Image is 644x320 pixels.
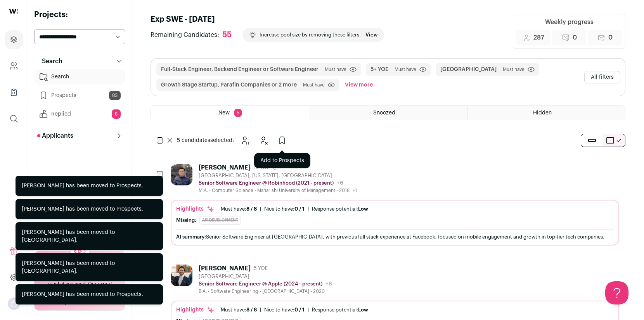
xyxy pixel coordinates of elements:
img: aa5cf5c9004675f4fbe9920a07ecdbb39966ba6e1f08922ec3991684b2941d4b [171,164,192,185]
button: Snooze [237,133,253,148]
span: 83 [109,91,121,100]
p: Applicants [37,131,73,140]
img: wellfound-shorthand-0d5821cbd27db2630d0214b213865d53afaa358527fdda9d0ea32b1df1b89c2c.svg [9,9,18,14]
div: B.A. - Software Engineering - [GEOGRAPHIC_DATA] - 2020 [199,288,332,294]
span: +8 [325,281,332,287]
button: All filters [584,71,620,83]
a: Prospects83 [34,88,125,103]
ul: | | [221,307,368,313]
div: API development [199,216,241,225]
div: M.A. - Computer Science - Maharishi University of Management - 2018 [199,187,357,194]
button: Applicants [34,128,125,144]
span: +1 [353,188,357,193]
button: [GEOGRAPHIC_DATA] [440,66,497,73]
div: Add to Prospects [254,153,310,168]
div: [PERSON_NAME] [199,265,251,272]
span: 8 / 8 [246,307,257,312]
div: Nice to have: [264,206,305,212]
a: Snoozed [309,106,467,120]
span: New [218,110,230,116]
div: Highlights [176,205,215,213]
img: ac844115f67e679ac97afb961241cf9dcf54bd74537456913c95a6594d22af4b [171,265,192,286]
div: Must have: [221,206,257,212]
a: Hidden [467,106,625,120]
button: Search [34,54,125,69]
div: Response potential: [312,307,368,313]
div: [PERSON_NAME] has been moved to [GEOGRAPHIC_DATA]. [22,228,157,244]
div: Must have: [221,307,257,313]
div: [PERSON_NAME] has been moved to Prospects. [22,182,143,190]
span: 8 / 8 [246,206,257,211]
div: [PERSON_NAME] [199,164,251,171]
span: 0 / 1 [294,206,305,211]
h2: Projects: [34,9,125,20]
a: Company Lists [5,83,23,102]
a: Company and ATS Settings [5,57,23,75]
span: Low [358,206,368,211]
button: Open dropdown [8,298,20,310]
div: Missing: [176,217,196,223]
button: Growth Stage Startup, Parafin Companies or 2 more [161,81,297,89]
a: View [365,32,378,38]
button: 5+ YOE [370,66,388,73]
p: Increase pool size by removing these filters [260,32,359,38]
div: [PERSON_NAME] has been moved to [GEOGRAPHIC_DATA]. [22,259,157,275]
span: +6 [337,180,343,186]
div: [GEOGRAPHIC_DATA] [199,273,332,280]
span: 15 YOE [254,164,270,171]
div: Nice to have: [264,307,305,313]
a: Search [34,69,125,85]
p: Senior Software Engineer @ Apple (2024 - present) [199,281,322,287]
button: View more [343,79,374,91]
span: 5 candidates [177,138,210,143]
span: 0 / 1 [294,307,305,312]
button: Full-Stack Engineer, Backend Engineer or Software Engineer [161,66,319,73]
span: 287 [533,33,544,42]
span: 0 [608,33,613,42]
span: Remaining Candidates: [151,30,219,40]
span: Must have [303,82,325,88]
button: Hide [256,133,271,148]
h1: Exp SWE - [DATE] [151,14,384,25]
span: 8 [112,109,121,119]
span: 5 [234,109,242,117]
span: 5 YOE [254,265,268,272]
span: Must have [395,66,416,73]
a: Replied8 [34,106,125,122]
span: selected: [177,137,234,144]
div: [PERSON_NAME] has been moved to Prospects. [22,291,143,298]
div: Response potential: [312,206,368,212]
div: Senior Software Engineer at [GEOGRAPHIC_DATA], with previous full stack experience at Facebook, f... [176,233,614,241]
span: Must have [325,66,346,73]
a: Projects [5,30,23,49]
iframe: Help Scout Beacon - Open [605,281,628,304]
button: Add to Prospects [274,133,290,148]
div: Weekly progress [545,17,594,27]
p: Search [37,57,62,66]
div: [PERSON_NAME] has been moved to Prospects. [22,205,143,213]
span: Hidden [533,110,552,116]
span: Low [358,307,368,312]
span: 0 [573,33,577,42]
div: Highlights [176,306,215,314]
img: nopic.png [8,298,20,310]
div: 55 [222,30,232,40]
span: AI summary: [176,234,206,239]
span: Must have [503,66,525,73]
span: Snoozed [373,110,395,116]
p: Senior Software Engineer @ Robinhood (2021 - present) [199,180,334,186]
ul: | | [221,206,368,212]
a: [PERSON_NAME] 15 YOE [GEOGRAPHIC_DATA], [US_STATE], [GEOGRAPHIC_DATA] Senior Software Engineer @ ... [171,164,619,246]
div: [GEOGRAPHIC_DATA], [US_STATE], [GEOGRAPHIC_DATA] [199,173,357,179]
